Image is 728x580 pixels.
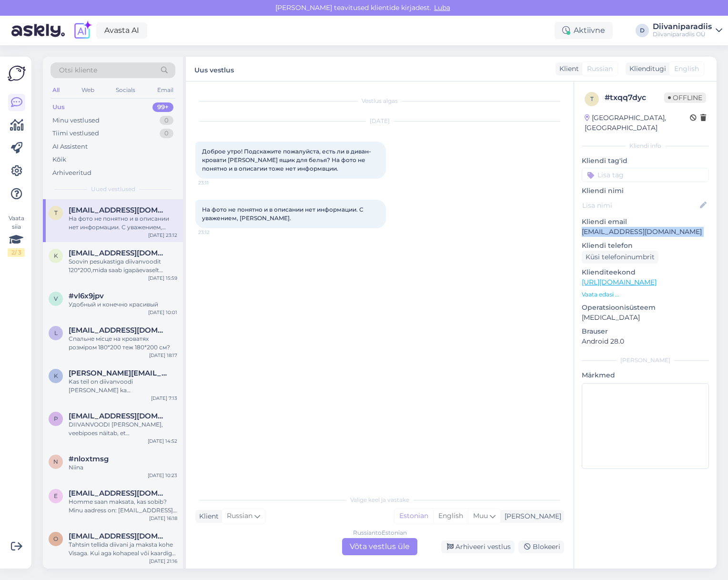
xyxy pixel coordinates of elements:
[69,455,109,463] span: #nloxtmsg
[590,95,594,102] span: t
[52,155,66,164] div: Kõik
[54,415,58,422] span: p
[653,23,722,38] a: DiivaniparadiisDiivaniparadiis OÜ
[664,92,706,103] span: Offline
[52,142,88,152] div: AI Assistent
[431,3,453,12] span: Luba
[433,509,468,523] div: English
[96,22,147,39] a: Avasta AI
[441,540,515,553] div: Arhiveeri vestlus
[148,438,177,445] div: [DATE] 14:52
[582,303,709,313] p: Operatsioonisüsteem
[69,326,168,335] span: Lira.oleandr@gmail.com
[582,142,709,150] div: Kliendi info
[69,532,168,540] span: olgapino78@hotmail.com
[582,168,709,182] input: Lisa tag
[69,214,177,232] div: На фото не понятно и в описании нет информации. С уважением, [PERSON_NAME].
[394,509,433,523] div: Estonian
[54,329,58,336] span: L
[582,290,709,299] p: Vaata edasi ...
[69,335,177,352] div: Спальне місце на кроватях розміром 180*200 теж 180*200 см?
[69,369,168,377] span: kati.malinovski@gmail.com
[148,232,177,239] div: [DATE] 23:12
[653,31,712,38] div: Diivaniparadiis OÜ
[151,395,177,402] div: [DATE] 7:13
[69,377,177,395] div: Kas teil on diivanvoodi [PERSON_NAME] ka [GEOGRAPHIC_DATA] kohapeal vaatamiseks?
[582,267,709,277] p: Klienditeekond
[148,309,177,316] div: [DATE] 10:01
[653,23,712,31] div: Diivaniparadiis
[582,356,709,365] div: [PERSON_NAME]
[626,64,666,74] div: Klienditugi
[227,511,253,521] span: Russian
[69,249,168,257] span: kaskvaima@gmail.com
[582,370,709,380] p: Märkmed
[202,148,371,172] span: Доброе утро! Подскажите пожалуйста, есть ли в диван-кровати [PERSON_NAME] ящик для белья? На фото...
[198,179,234,186] span: 23:11
[556,64,579,74] div: Klient
[54,492,58,499] span: e
[52,116,100,125] div: Minu vestlused
[202,206,365,222] span: На фото не понятно и в описании нет информации. С уважением, [PERSON_NAME].
[587,64,613,74] span: Russian
[160,116,173,125] div: 0
[52,168,91,178] div: Arhiveeritud
[582,227,709,237] p: [EMAIL_ADDRESS][DOMAIN_NAME]
[80,84,96,96] div: Web
[582,336,709,346] p: Android 28.0
[518,540,564,553] div: Blokeeri
[54,209,58,216] span: t
[149,352,177,359] div: [DATE] 18:17
[605,92,664,103] div: # txqq7dyc
[585,113,690,133] div: [GEOGRAPHIC_DATA], [GEOGRAPHIC_DATA]
[69,292,104,300] span: #vl6x9jpv
[69,206,168,214] span: tanja.75@mail.ru
[582,217,709,227] p: Kliendi email
[69,540,177,558] div: Tahtsin tellida diivani ja maksta kohe Visaga. Kui aga kohapeal või kaardiga maksevõimalusele vaj...
[582,186,709,196] p: Kliendi nimi
[195,496,564,504] div: Valige keel ja vastake
[674,64,699,74] span: English
[69,257,177,275] div: Soovin pesukastiga diivanvoodit 120*200,mida saab igapäevaselt kasutada
[582,241,709,251] p: Kliendi telefon
[114,84,137,96] div: Socials
[8,248,25,257] div: 2 / 3
[69,489,168,498] span: erikaruban7@gmail.com
[155,84,175,96] div: Email
[72,20,92,41] img: explore-ai
[582,156,709,166] p: Kliendi tag'id
[69,412,168,420] span: pippilottaenok@mail.ee
[53,535,58,542] span: o
[54,295,58,302] span: v
[582,200,698,211] input: Lisa nimi
[501,511,561,521] div: [PERSON_NAME]
[52,129,99,138] div: Tiimi vestlused
[54,252,58,259] span: k
[148,472,177,479] div: [DATE] 10:23
[148,275,177,282] div: [DATE] 15:59
[582,326,709,336] p: Brauser
[194,62,234,75] label: Uus vestlus
[8,214,25,257] div: Vaata siia
[582,278,657,286] a: [URL][DOMAIN_NAME]
[69,498,177,515] div: Homme saan maksata, kas sobib? Minu aadress on: [EMAIL_ADDRESS][DOMAIN_NAME]
[51,84,61,96] div: All
[59,65,97,75] span: Otsi kliente
[91,185,135,193] span: Uued vestlused
[54,372,58,379] span: k
[195,511,219,521] div: Klient
[342,538,417,555] div: Võta vestlus üle
[195,97,564,105] div: Vestlus algas
[52,102,65,112] div: Uus
[636,24,649,37] div: D
[69,463,177,472] div: Niina
[195,117,564,125] div: [DATE]
[473,511,488,520] span: Muu
[582,251,658,264] div: Küsi telefoninumbrit
[198,229,234,236] span: 23:12
[152,102,173,112] div: 99+
[69,300,177,309] div: Удобный и конечно красивый
[149,515,177,522] div: [DATE] 16:18
[69,420,177,438] div: DIIVANVOODI [PERSON_NAME], veebipoes näitab, et [GEOGRAPHIC_DATA] alles. Kas saaks pârnust Tallin...
[149,558,177,565] div: [DATE] 21:16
